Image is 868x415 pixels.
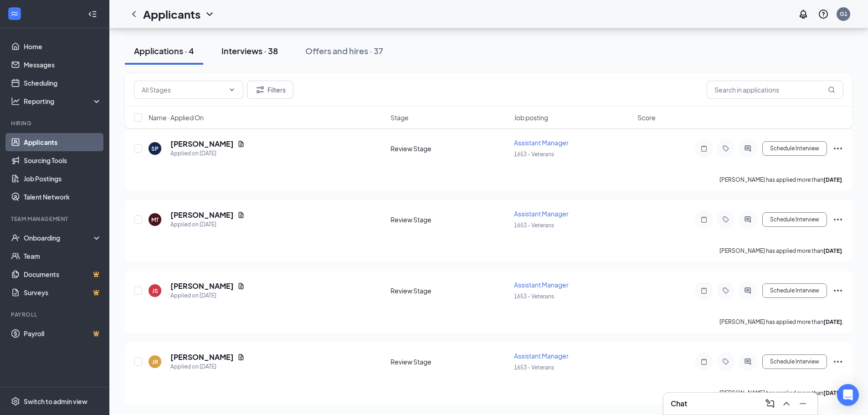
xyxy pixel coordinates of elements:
[699,145,709,152] svg: Note
[24,283,102,302] a: SurveysCrown
[719,247,843,255] p: [PERSON_NAME] has applied more than .
[247,81,293,99] button: Filter Filters
[237,354,245,361] svg: Document
[671,399,687,409] h3: Chat
[514,210,569,218] span: Assistant Manager
[390,113,409,122] span: Stage
[719,318,843,326] p: [PERSON_NAME] has applied more than .
[170,281,234,291] h5: [PERSON_NAME]
[699,216,709,223] svg: Note
[152,287,158,295] div: JS
[742,358,753,365] svg: ActiveChat
[237,140,245,148] svg: Document
[11,397,20,406] svg: Settings
[237,282,245,290] svg: Document
[170,139,234,149] h5: [PERSON_NAME]
[134,45,194,56] div: Applications · 4
[170,362,245,371] div: Applied on [DATE]
[305,45,383,56] div: Offers and hires · 37
[720,287,731,294] svg: Tag
[390,286,508,295] div: Review Stage
[514,352,569,360] span: Assistant Manager
[762,283,827,298] button: Schedule Interview
[24,97,102,106] div: Reporting
[170,352,234,362] h5: [PERSON_NAME]
[699,358,709,365] svg: Note
[781,398,792,409] svg: ChevronUp
[818,9,829,20] svg: QuestionInfo
[390,357,508,366] div: Review Stage
[742,216,753,223] svg: ActiveChat
[637,113,656,122] span: Score
[390,215,508,224] div: Review Stage
[823,247,842,254] b: [DATE]
[719,389,843,397] p: [PERSON_NAME] has applied more than .
[840,10,847,18] div: G1
[143,6,200,22] h1: Applicants
[828,86,835,93] svg: MagnifyingGlass
[514,222,554,229] span: 1653 - Veterans
[762,354,827,369] button: Schedule Interview
[170,149,245,158] div: Applied on [DATE]
[763,396,777,411] button: ComposeMessage
[24,324,102,343] a: PayrollCrown
[823,389,842,396] b: [DATE]
[24,188,102,206] a: Talent Network
[11,215,100,223] div: Team Management
[152,358,158,366] div: JR
[719,176,843,184] p: [PERSON_NAME] has applied more than .
[720,145,731,152] svg: Tag
[514,293,554,300] span: 1653 - Veterans
[765,398,776,409] svg: ComposeMessage
[228,86,236,93] svg: ChevronDown
[832,214,843,225] svg: Ellipses
[88,10,97,19] svg: Collapse
[390,144,508,153] div: Review Stage
[11,233,20,242] svg: UserCheck
[720,216,731,223] svg: Tag
[221,45,278,56] div: Interviews · 38
[762,212,827,227] button: Schedule Interview
[24,233,94,242] div: Onboarding
[11,311,100,318] div: Payroll
[779,396,794,411] button: ChevronUp
[796,396,810,411] button: Minimize
[149,113,204,122] span: Name · Applied On
[24,169,102,188] a: Job Postings
[823,318,842,325] b: [DATE]
[832,285,843,296] svg: Ellipses
[762,141,827,156] button: Schedule Interview
[151,145,159,153] div: SP
[11,119,100,127] div: Hiring
[204,9,215,20] svg: ChevronDown
[170,210,234,220] h5: [PERSON_NAME]
[832,143,843,154] svg: Ellipses
[742,145,753,152] svg: ActiveChat
[514,138,569,147] span: Assistant Manager
[832,356,843,367] svg: Ellipses
[514,113,548,122] span: Job posting
[24,151,102,169] a: Sourcing Tools
[24,37,102,56] a: Home
[128,9,139,20] svg: ChevronLeft
[837,384,859,406] div: Open Intercom Messenger
[11,97,20,106] svg: Analysis
[142,85,225,95] input: All Stages
[170,291,245,300] div: Applied on [DATE]
[170,220,245,229] div: Applied on [DATE]
[10,9,19,18] svg: WorkstreamLogo
[514,364,554,371] span: 1653 - Veterans
[24,397,87,406] div: Switch to admin view
[797,398,808,409] svg: Minimize
[798,9,809,20] svg: Notifications
[720,358,731,365] svg: Tag
[823,176,842,183] b: [DATE]
[742,287,753,294] svg: ActiveChat
[24,56,102,74] a: Messages
[24,247,102,265] a: Team
[699,287,709,294] svg: Note
[255,84,266,95] svg: Filter
[24,133,102,151] a: Applicants
[24,74,102,92] a: Scheduling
